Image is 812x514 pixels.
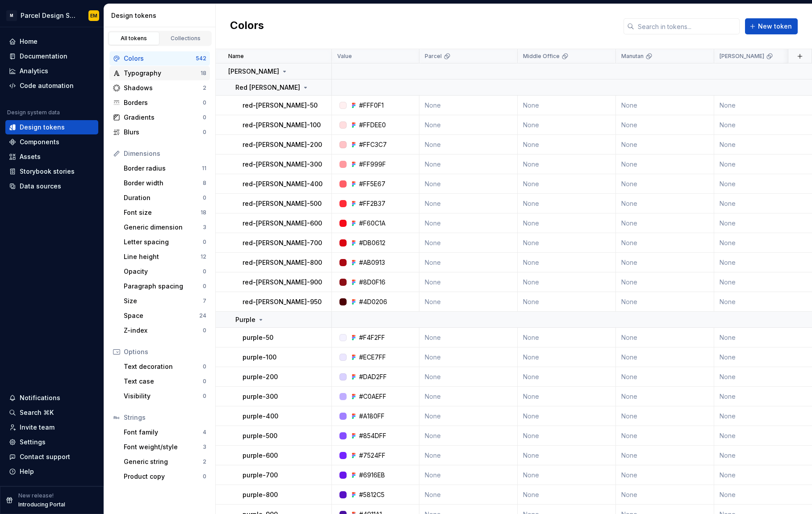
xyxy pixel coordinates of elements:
[202,165,206,172] div: 11
[5,120,98,134] a: Design tokens
[616,233,714,253] td: None
[203,84,206,92] div: 2
[203,180,206,187] div: 8
[243,121,321,130] p: red-[PERSON_NAME]-100
[359,219,385,228] div: #F60C1A
[124,84,203,92] div: Shadows
[109,81,210,95] a: Shadows2
[20,152,41,161] div: Assets
[203,393,206,400] div: 0
[201,70,206,77] div: 18
[419,96,518,115] td: None
[518,406,616,426] td: None
[616,426,714,446] td: None
[243,372,278,381] p: purple-200
[124,377,203,386] div: Text case
[419,174,518,194] td: None
[120,191,210,205] a: Duration0
[419,115,518,135] td: None
[243,278,322,287] p: red-[PERSON_NAME]-900
[243,412,278,421] p: purple-400
[203,283,206,290] div: 0
[2,6,102,25] button: MParcel Design SystemEM
[18,492,54,499] p: New release!
[616,115,714,135] td: None
[634,18,740,34] input: Search in tokens...
[124,128,203,137] div: Blurs
[124,347,206,356] div: Options
[419,485,518,505] td: None
[359,199,385,208] div: #FF2B37
[203,114,206,121] div: 0
[20,393,60,402] div: Notifications
[359,258,385,267] div: #AB0913
[228,67,279,76] p: [PERSON_NAME]
[616,387,714,406] td: None
[203,99,206,106] div: 0
[419,155,518,174] td: None
[518,292,616,312] td: None
[359,101,384,110] div: #FFF0F1
[5,79,98,93] a: Code automation
[419,367,518,387] td: None
[359,278,385,287] div: #8D0F16
[120,469,210,484] a: Product copy0
[124,164,202,173] div: Border radius
[359,412,385,421] div: #A180FF
[20,67,48,75] div: Analytics
[518,328,616,347] td: None
[616,446,714,465] td: None
[419,406,518,426] td: None
[518,233,616,253] td: None
[109,66,210,80] a: Typography18
[359,490,385,499] div: #5812C5
[518,253,616,272] td: None
[616,328,714,347] td: None
[109,51,210,66] a: Colors542
[243,140,322,149] p: red-[PERSON_NAME]-200
[20,467,34,476] div: Help
[616,406,714,426] td: None
[20,438,46,447] div: Settings
[124,326,203,335] div: Z-index
[518,446,616,465] td: None
[359,297,387,306] div: #4D0206
[109,125,210,139] a: Blurs0
[243,160,322,169] p: red-[PERSON_NAME]-300
[120,359,210,374] a: Text decoration0
[20,37,38,46] div: Home
[5,49,98,63] a: Documentation
[109,110,210,125] a: Gradients0
[124,113,203,122] div: Gradients
[518,367,616,387] td: None
[359,471,385,480] div: #6916EB
[243,451,278,460] p: purple-600
[425,53,442,60] p: Parcel
[419,426,518,446] td: None
[518,155,616,174] td: None
[120,220,210,234] a: Generic dimension3
[616,465,714,485] td: None
[745,18,798,34] button: New token
[243,333,273,342] p: purple-50
[120,374,210,389] a: Text case0
[228,53,244,60] p: Name
[230,18,264,34] h2: Colors
[616,135,714,155] td: None
[120,455,210,469] a: Generic string2
[124,457,203,466] div: Generic string
[5,420,98,435] a: Invite team
[124,193,203,202] div: Duration
[201,209,206,216] div: 18
[359,160,386,169] div: #FF999F
[518,387,616,406] td: None
[518,115,616,135] td: None
[419,135,518,155] td: None
[616,174,714,194] td: None
[419,292,518,312] td: None
[5,450,98,464] button: Contact support
[124,362,203,371] div: Text decoration
[201,253,206,260] div: 12
[203,238,206,246] div: 0
[616,194,714,213] td: None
